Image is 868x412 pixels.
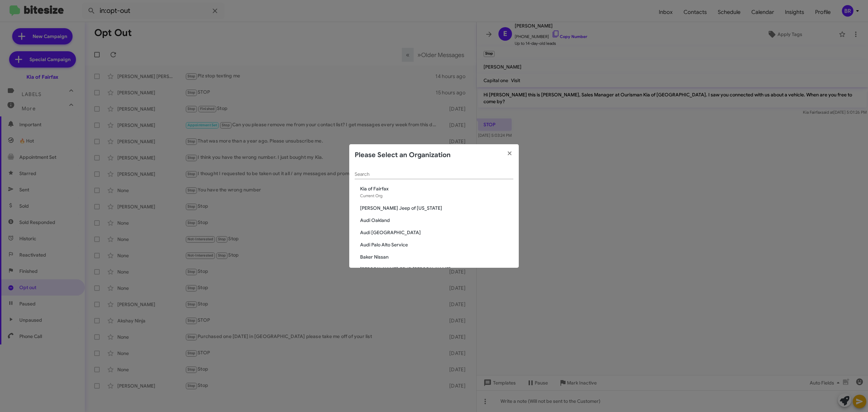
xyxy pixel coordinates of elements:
[355,150,451,161] h2: Please Select an Organization
[360,205,513,211] span: [PERSON_NAME] Jeep of [US_STATE]
[360,241,513,248] span: Audi Palo Alto Service
[360,193,382,198] span: Current Org
[360,254,513,260] span: Baker Nissan
[360,217,513,224] span: Audi Oakland
[360,185,513,192] span: Kia of Fairfax
[360,229,513,236] span: Audi [GEOGRAPHIC_DATA]
[360,266,513,273] span: [PERSON_NAME] CDJR [PERSON_NAME]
